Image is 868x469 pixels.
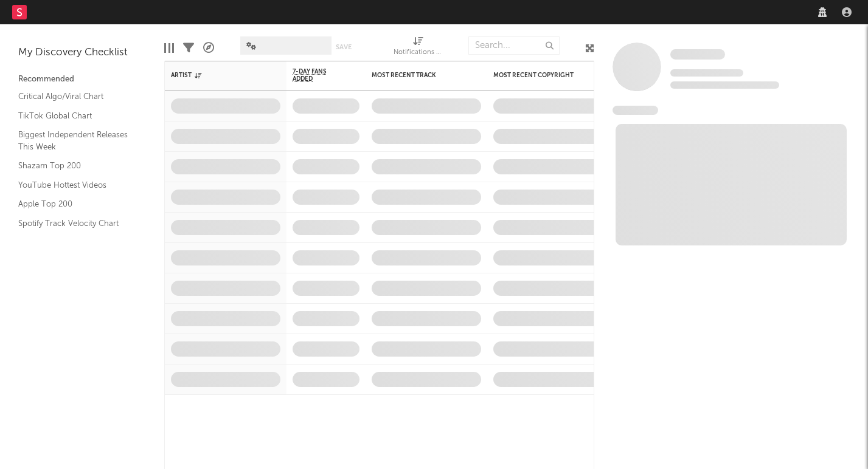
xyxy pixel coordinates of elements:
div: A&R Pipeline [203,30,214,66]
a: Critical Algo/Viral Chart [18,90,134,103]
div: Notifications (Artist) [394,30,442,66]
a: Shazam Top 200 [18,159,134,173]
div: Edit Columns [164,30,174,66]
a: Biggest Independent Releases This Week [18,128,134,153]
div: Artist [171,72,262,79]
button: Save [336,44,352,50]
div: Notifications (Artist) [394,46,442,60]
div: Filters [183,30,194,66]
div: My Discovery Checklist [18,46,146,60]
a: Spotify Track Velocity Chart [18,217,134,230]
span: 7-Day Fans Added [293,68,341,83]
span: Some Artist [670,49,725,60]
a: Apple Top 200 [18,197,134,211]
div: Most Recent Track [372,72,463,79]
a: Recommended For You [18,236,134,249]
div: Most Recent Copyright [493,72,585,79]
span: News Feed [613,106,658,115]
span: 0 fans last week [670,81,779,89]
div: Recommended [18,72,146,87]
input: Search... [468,36,560,55]
span: Tracking Since: [DATE] [670,69,743,77]
a: Some Artist [670,49,725,61]
a: YouTube Hottest Videos [18,179,134,192]
a: TikTok Global Chart [18,109,134,123]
